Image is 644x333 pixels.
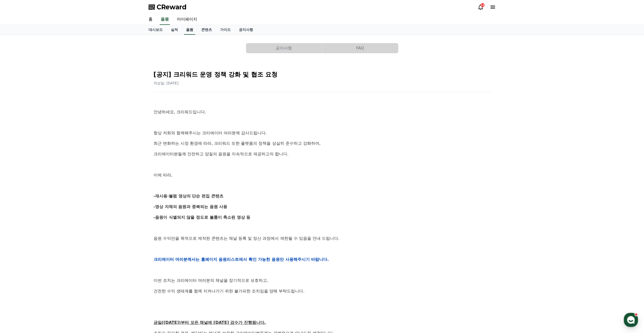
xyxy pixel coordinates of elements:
a: CReward [148,3,187,11]
a: 마이페이지 [173,14,201,25]
a: 14 [477,4,484,10]
a: 가이드 [216,25,235,35]
a: 실적 [167,25,182,35]
span: 홈 [16,168,19,172]
span: CReward [157,3,187,11]
p: 최근 변화하는 시장 환경에 따라, 크리워드 또한 플랫폼의 정책을 성실히 준수하고 강화하여, [154,140,491,147]
div: 14 [481,3,485,7]
span: 작성일: [DATE] [154,81,179,85]
h2: [공지] 크리워드 운영 정책 강화 및 협조 요청 [154,70,491,79]
a: 홈 [2,161,34,173]
a: 음원 [184,25,195,35]
p: 건전한 수익 생태계를 함께 지켜나가기 위한 불가피한 조치임을 양해 부탁드립니다. [154,288,491,294]
p: 크리에이터분들께 안전하고 양질의 음원을 지속적으로 제공하고자 합니다. [154,151,491,157]
button: FAQ [322,43,398,53]
a: 설정 [65,161,97,173]
u: 금일([DATE])부터 모든 채널에 [DATE] 검수가 진행됩니다. [154,320,266,325]
a: 콘텐츠 [197,25,216,35]
a: 대화 [34,161,65,173]
a: 홈 [144,14,157,25]
a: 음원 [160,14,170,25]
p: 이에 따라, [154,172,491,178]
strong: 크리에이터 여러분께서는 홈페이지 음원리스트에서 확인 가능한 음원만 사용해주시기 바랍니다. [154,257,329,262]
p: 안녕하세요, 크리워드입니다. [154,109,491,115]
span: 설정 [78,168,85,172]
a: 대시보드 [144,25,167,35]
p: 음원 수익만을 목적으로 제작된 콘텐츠는 채널 등록 및 정산 과정에서 제한될 수 있음을 안내 드립니다. [154,235,491,242]
span: 대화 [46,169,53,173]
p: 항상 저희와 함께해주시는 크리에이터 여러분께 감사드립니다. [154,130,491,136]
p: 이번 조치는 크리에이터 여러분의 채널을 장기적으로 보호하고, [154,277,491,284]
strong: -재사용·불펌 영상의 단순 편집 콘텐츠 [154,194,223,198]
strong: -영상 자체의 음원과 중복되는 음원 사용 [154,204,227,209]
button: 공지사항 [246,43,322,53]
strong: -음원이 식별되지 않을 정도로 볼륨이 축소된 영상 등 [154,215,251,220]
a: 공지사항 [235,25,257,35]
